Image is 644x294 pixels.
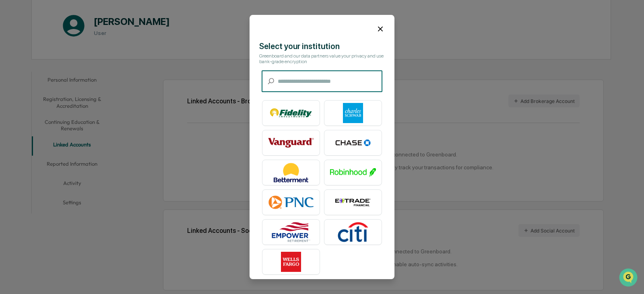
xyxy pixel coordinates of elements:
a: Powered byPylon [57,136,97,142]
img: PNC [268,192,314,212]
p: How can we help? [8,17,147,30]
button: Start new chat [137,64,147,74]
img: Wells Fargo [268,252,314,272]
img: Fidelity Investments [268,103,314,123]
iframe: Open customer support [618,267,640,289]
img: Charles Schwab [330,103,376,123]
div: 🔎 [8,117,14,124]
a: 🔎Data Lookup [5,113,54,128]
span: Data Lookup [16,117,51,125]
div: We're available if you need us! [27,70,102,76]
div: 🗄️ [58,102,65,109]
img: Vanguard [268,133,314,153]
span: Pylon [80,136,97,142]
img: E*TRADE [330,192,376,212]
img: 1746055101610-c473b297-6a78-478c-a979-82029cc54cd1 [8,62,23,76]
img: Chase [330,133,376,153]
img: Citibank [330,222,376,242]
img: Empower Retirement [268,222,314,242]
div: 🖐️ [8,102,14,109]
img: Betterment [268,162,314,183]
a: 🗄️Attestations [55,98,103,113]
span: Attestations [66,101,100,109]
span: Preclearance [16,101,52,109]
img: Robinhood [330,162,376,183]
a: 🖐️Preclearance [5,98,55,113]
div: Greenboard and our data partners value your privacy and use bank-grade encryption [259,53,385,64]
div: Start new chat [27,62,132,70]
div: Select your institution [259,41,385,51]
